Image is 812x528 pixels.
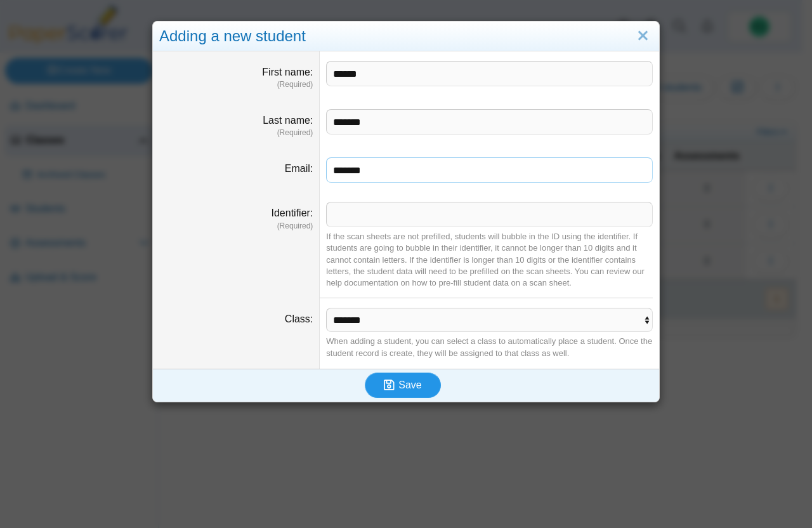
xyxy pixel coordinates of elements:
[153,22,659,51] div: Adding a new student
[263,115,313,126] label: Last name
[159,221,313,232] dfn: (Required)
[326,231,653,289] div: If the scan sheets are not prefilled, students will bubble in the ID using the identifier. If stu...
[285,313,313,324] label: Class
[285,163,313,174] label: Email
[633,25,653,47] a: Close
[159,79,313,90] dfn: (Required)
[398,379,421,390] span: Save
[326,336,653,359] div: When adding a student, you can select a class to automatically place a student. Once the student ...
[262,67,313,77] label: First name
[272,208,313,218] label: Identifier
[365,373,441,398] button: Save
[159,128,313,138] dfn: (Required)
